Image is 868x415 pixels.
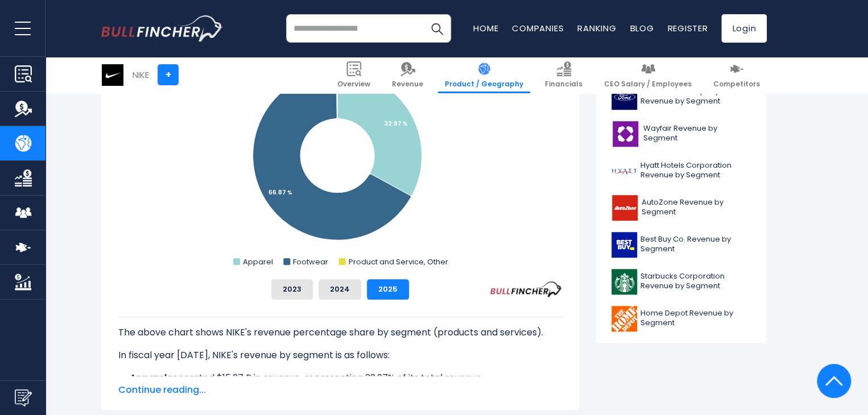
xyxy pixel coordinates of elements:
a: Ford Motor Company Revenue by Segment [605,81,758,113]
span: Revenue [392,80,423,89]
img: H logo [611,158,637,184]
text: Product and Service, Other [349,256,448,267]
a: Starbucks Corporation Revenue by Segment [605,266,758,297]
tspan: 66.87 % [268,188,292,197]
a: Companies [512,22,564,34]
img: NKE logo [102,64,123,86]
p: The above chart shows NIKE's revenue percentage share by segment (products and services). [118,326,562,339]
div: NIKE [133,68,149,81]
span: Best Buy Co. Revenue by Segment [640,235,751,254]
span: Home Depot Revenue by Segment [640,309,751,328]
a: Home [473,22,498,34]
span: Continue reading... [118,383,562,397]
p: In fiscal year [DATE], NIKE's revenue by segment is as follows: [118,348,562,362]
a: AutoZone Revenue by Segment [605,192,758,223]
span: CEO Salary / Employees [604,80,692,89]
a: Best Buy Co. Revenue by Segment [605,229,758,260]
button: 2023 [271,279,313,300]
a: Go to homepage [101,15,224,42]
svg: NIKE's Revenue Share by Segment [118,43,562,270]
img: bullfincher logo [101,15,224,42]
span: Starbucks Corporation Revenue by Segment [640,272,751,291]
tspan: 32.97 % [385,119,408,128]
img: HD logo [611,306,637,331]
a: Blog [630,22,654,34]
a: Home Depot Revenue by Segment [605,303,758,334]
text: Apparel [243,256,273,267]
a: Financials [538,57,589,93]
a: Revenue [385,57,430,93]
a: Ranking [577,22,616,34]
img: W logo [611,121,639,147]
span: Product / Geography [445,80,523,89]
a: Wayfair Revenue by Segment [605,118,758,150]
span: Financials [545,80,582,89]
a: Login [721,14,767,43]
img: F logo [611,84,637,110]
img: BBY logo [611,232,637,258]
button: 2025 [367,279,409,300]
a: CEO Salary / Employees [597,57,698,93]
a: Product / Geography [438,57,530,93]
button: Search [423,14,451,43]
button: 2024 [319,279,361,300]
text: Footwear [293,256,328,267]
a: Register [667,22,708,34]
span: Overview [337,80,370,89]
a: Overview [330,57,377,93]
a: Hyatt Hotels Corporation Revenue by Segment [605,155,758,186]
span: Ford Motor Company Revenue by Segment [640,87,751,106]
span: Competitors [713,80,760,89]
a: + [158,64,179,85]
img: SBUX logo [611,269,637,294]
img: AZO logo [611,195,638,221]
li: generated $15.27 B in revenue, representing 32.97% of its total revenue. [118,371,562,385]
a: Competitors [706,57,767,93]
span: Wayfair Revenue by Segment [643,124,751,143]
span: AutoZone Revenue by Segment [642,198,751,217]
b: Apparel [130,371,167,384]
span: Hyatt Hotels Corporation Revenue by Segment [640,161,751,180]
